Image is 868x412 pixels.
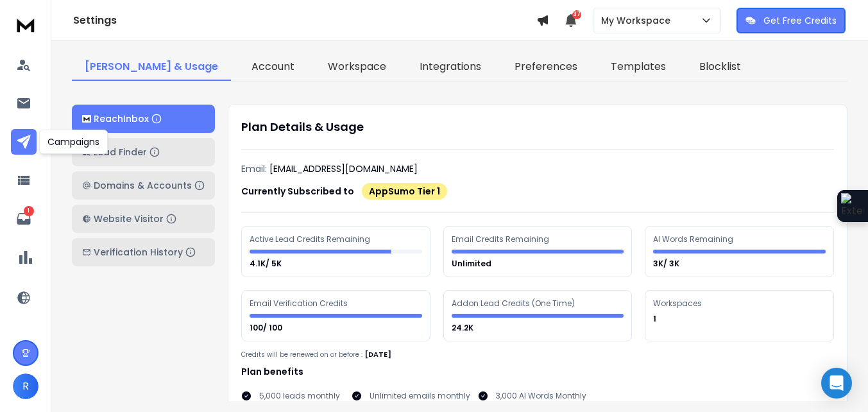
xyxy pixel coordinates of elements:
[241,118,834,136] h1: Plan Details & Usage
[821,368,852,399] div: Open Intercom Messenger
[502,54,590,81] a: Preferences
[239,54,307,81] a: Account
[72,138,215,166] button: Lead Finder
[241,365,834,378] h1: Plan benefits
[11,206,37,232] a: 1
[365,349,391,360] p: [DATE]
[250,259,284,269] p: 4.1K/ 5K
[250,234,372,245] div: Active Lead Credits Remaining
[452,234,551,245] div: Email Credits Remaining
[72,205,215,233] button: Website Visitor
[653,314,658,324] p: 1
[598,54,679,81] a: Templates
[269,162,418,175] p: [EMAIL_ADDRESS][DOMAIN_NAME]
[763,14,837,27] p: Get Free Credits
[250,323,284,333] p: 100/ 100
[736,8,846,33] button: Get Free Credits
[13,373,38,399] button: R
[82,115,91,123] img: logo
[496,391,586,401] p: 3,000 AI Words Monthly
[259,391,340,401] p: 5,000 leads monthly
[452,259,493,269] p: Unlimited
[72,238,215,266] button: Verification History
[653,234,735,245] div: AI Words Remaining
[653,259,681,269] p: 3K/ 3K
[315,54,399,81] a: Workspace
[452,298,575,309] div: Addon Lead Credits (One Time)
[72,105,215,133] button: ReachInbox
[841,193,864,219] img: Extension Icon
[72,171,215,200] button: Domains & Accounts
[39,130,108,154] div: Campaigns
[250,298,350,309] div: Email Verification Credits
[241,162,267,175] p: Email:
[362,183,447,200] div: AppSumo Tier 1
[370,391,470,401] p: Unlimited emails monthly
[452,323,475,333] p: 24.2K
[13,13,38,37] img: logo
[24,206,34,216] p: 1
[601,14,676,27] p: My Workspace
[241,185,354,198] p: Currently Subscribed to
[686,54,754,81] a: Blocklist
[72,54,231,81] a: [PERSON_NAME] & Usage
[73,13,536,28] h1: Settings
[653,298,704,309] div: Workspaces
[572,10,581,19] span: 37
[407,54,494,81] a: Integrations
[241,350,362,359] p: Credits will be renewed on or before :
